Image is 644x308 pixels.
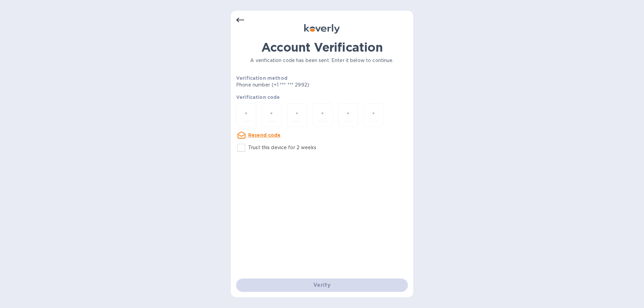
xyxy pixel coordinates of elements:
p: Verification code [236,94,408,101]
p: Trust this device for 2 weeks [248,144,316,151]
u: Resend code [248,132,281,138]
p: Phone number (+1 *** *** 2992) [236,81,361,88]
h1: Account Verification [236,40,408,54]
b: Verification method [236,75,287,81]
p: A verification code has been sent. Enter it below to continue. [236,57,408,64]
